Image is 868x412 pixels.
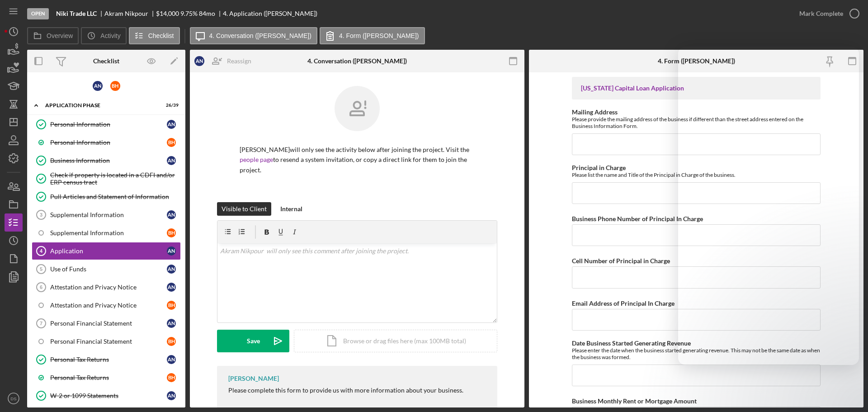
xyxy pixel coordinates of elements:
div: A N [167,246,176,256]
div: Personal Tax Returns [50,356,167,363]
a: Personal InformationBH [32,133,181,152]
button: Overview [27,27,79,44]
div: Personal Information [50,139,167,146]
span: $14,000 [156,9,179,17]
button: Mark Complete [790,5,863,23]
div: B H [167,301,176,310]
div: 4. Conversation ([PERSON_NAME]) [307,57,407,65]
div: 26 / 39 [162,103,179,108]
div: Supplemental Information [50,211,167,218]
div: A N [167,265,176,274]
label: Email Address of Principal In Charge [572,299,675,307]
div: Application [50,247,167,255]
text: DS [10,396,16,401]
tspan: 4 [40,248,43,254]
div: Reassign [227,52,251,70]
label: Principal in Charge [572,164,626,171]
a: Pull Articles and Statement of Information [32,188,181,206]
div: Akram Nikpour [104,10,156,17]
a: people page [240,156,273,163]
div: B H [167,373,176,382]
button: Internal [276,202,307,216]
label: Cell Number of Principal in Charge [572,257,670,265]
a: 6Attestation and Privacy NoticeAN [32,278,181,296]
div: 84 mo [199,10,215,17]
div: Use of Funds [50,265,167,273]
p: [PERSON_NAME] will only see the activity below after joining the project. Visit the to resend a s... [240,145,475,175]
div: 4. Form ([PERSON_NAME]) [658,57,735,65]
div: Internal [280,202,302,216]
label: Date Business Started Generating Revenue [572,339,691,347]
div: Attestation and Privacy Notice [50,302,167,309]
button: 4. Form ([PERSON_NAME]) [320,27,425,44]
div: Mark Complete [799,5,843,23]
div: A N [167,355,176,364]
div: Please complete this form to provide us with more information about your business. [228,387,463,408]
tspan: 3 [40,212,42,218]
div: A N [167,210,176,219]
div: Please provide the mailing address of the business if different than the street address entered o... [572,116,821,129]
div: Save [247,330,260,352]
div: Application Phase [45,103,156,108]
button: Save [217,330,289,352]
div: Please list the name and Title of the Principal in Charge of the business. [572,171,821,178]
div: B H [167,138,176,147]
a: Check if property is located in a CDFI and/or ERP census tract [32,170,181,188]
div: A N [167,120,176,129]
div: Please enter the date when the business started generating revenue. This may not be the same date... [572,347,821,360]
div: Personal Financial Statement [50,338,167,345]
a: Personal Tax ReturnsAN [32,350,181,369]
div: A N [167,283,176,292]
a: Personal Tax ReturnsBH [32,369,181,387]
div: 4. Application ([PERSON_NAME]) [223,10,317,17]
div: [PERSON_NAME] [228,375,279,382]
iframe: Intercom live chat [678,47,859,365]
label: Business Monthly Rent or Mortgage Amount [572,397,697,405]
div: Personal Financial Statement [50,320,167,327]
div: Personal Tax Returns [50,374,167,381]
div: A N [167,391,176,400]
iframe: Intercom live chat [837,372,859,394]
label: Business Phone Number of Principal In Charge [572,215,703,223]
div: [US_STATE] Capital Loan Application [581,85,811,92]
div: A N [93,81,103,91]
div: B H [167,337,176,346]
div: Check if property is located in a CDFI and/or ERP census tract [50,171,180,186]
a: Business InformationAN [32,152,181,170]
div: B H [167,228,176,237]
button: 4. Conversation ([PERSON_NAME]) [190,27,317,44]
a: 3Supplemental InformationAN [32,206,181,224]
div: A N [194,56,204,66]
div: Visible to Client [222,202,267,216]
div: Checklist [93,57,119,65]
a: W-2 or 1099 StatementsAN [32,387,181,405]
button: Activity [81,27,126,44]
a: Personal Financial StatementBH [32,332,181,350]
label: 4. Conversation ([PERSON_NAME]) [209,32,311,39]
button: ANReassign [190,52,260,70]
label: Activity [100,32,120,39]
a: 4ApplicationAN [32,242,181,260]
tspan: 6 [40,284,42,290]
a: Supplemental InformationBH [32,224,181,242]
a: 7Personal Financial StatementAN [32,314,181,332]
button: Checklist [129,27,180,44]
div: 9.75 % [180,10,198,17]
a: 5Use of FundsAN [32,260,181,278]
label: 4. Form ([PERSON_NAME]) [339,32,419,39]
a: Attestation and Privacy NoticeBH [32,296,181,314]
div: Open [27,8,49,19]
div: Business Information [50,157,167,164]
button: Visible to Client [217,202,271,216]
div: W-2 or 1099 Statements [50,392,167,399]
div: Attestation and Privacy Notice [50,284,167,291]
label: Mailing Address [572,108,618,116]
label: Checklist [148,32,174,39]
div: Personal Information [50,121,167,128]
tspan: 7 [40,321,42,326]
div: A N [167,319,176,328]
a: Personal InformationAN [32,115,181,133]
div: B H [110,81,120,91]
div: Pull Articles and Statement of Information [50,193,180,200]
label: Overview [47,32,73,39]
